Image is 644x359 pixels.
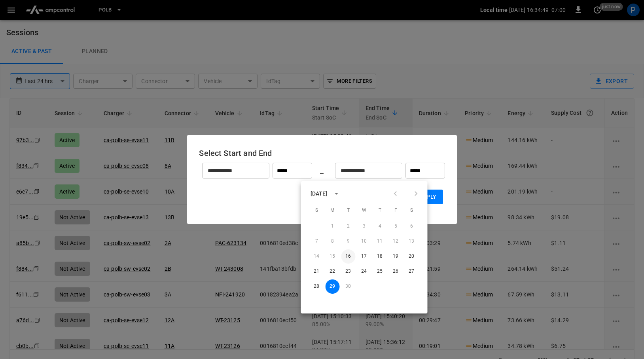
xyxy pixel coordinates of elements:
[341,249,356,264] button: 16
[389,249,403,264] button: 19
[413,190,443,204] button: Apply
[357,249,371,264] button: 17
[199,147,445,160] h6: Select Start and End
[389,264,403,279] button: 26
[357,203,371,218] span: Wednesday
[405,203,419,218] span: Saturday
[373,264,387,279] button: 25
[310,264,324,279] button: 21
[311,190,328,198] div: [DATE]
[310,203,324,218] span: Sunday
[357,264,371,279] button: 24
[373,249,387,264] button: 18
[405,249,419,264] button: 20
[389,203,403,218] span: Friday
[341,203,356,218] span: Tuesday
[330,187,343,200] button: calendar view is open, switch to year view
[320,164,324,177] h6: _
[405,264,419,279] button: 27
[341,264,356,279] button: 23
[326,203,340,218] span: Monday
[326,264,340,279] button: 22
[373,203,387,218] span: Thursday
[326,279,340,294] button: 29
[310,279,324,294] button: 28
